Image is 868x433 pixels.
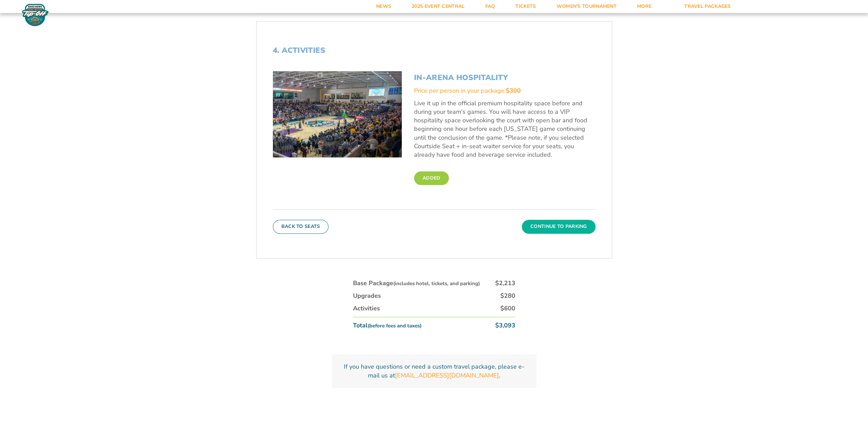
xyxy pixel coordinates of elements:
[353,292,381,300] div: Upgrades
[495,279,515,288] div: $2,213
[353,321,422,330] div: Total
[495,321,515,330] div: $3,093
[500,304,515,313] div: $600
[393,280,480,287] small: (includes hotel, tickets, and parking)
[414,87,595,95] div: Price per person in your package:
[273,220,329,233] button: Back To Seats
[414,73,595,82] h3: In-Arena Hospitality
[340,362,528,380] p: If you have questions or need a custom travel package, please e-mail us at .
[353,304,380,313] div: Activities
[273,71,402,157] img: In-Arena Hospitality
[368,322,422,329] small: (before fees and taxes)
[506,87,521,95] span: $300
[273,46,595,55] h2: 4. Activities
[414,99,595,159] p: Live it up in the official premium hospitality space before and during your team's games. You wil...
[353,279,480,288] div: Base Package
[395,371,499,380] a: [EMAIL_ADDRESS][DOMAIN_NAME]
[414,171,449,185] label: Added
[20,3,50,27] img: Fort Myers Tip-Off
[500,292,515,300] div: $280
[522,220,595,233] button: Continue To Parking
